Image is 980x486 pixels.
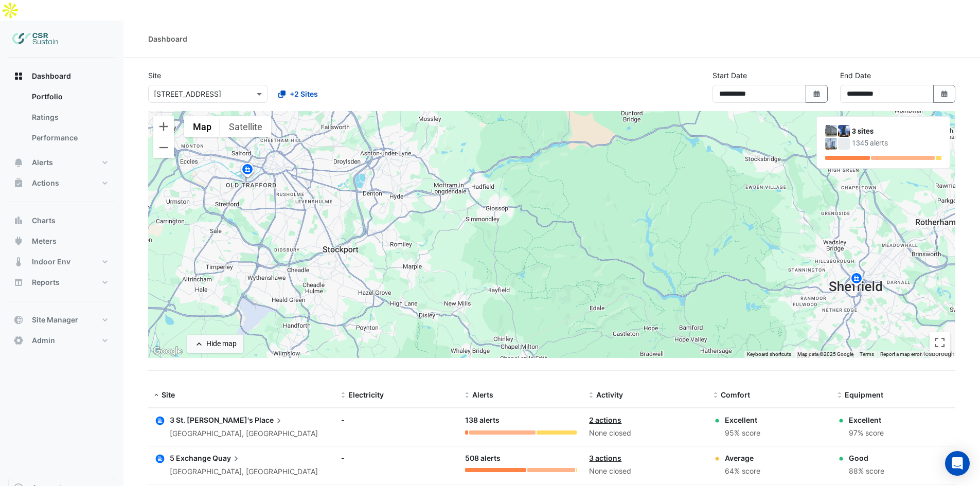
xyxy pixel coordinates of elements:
[849,427,884,439] div: 97% score
[153,116,174,137] button: Zoom in
[472,390,493,399] span: Alerts
[220,116,271,137] button: Show satellite imagery
[170,416,253,424] span: 3 St. [PERSON_NAME]'s
[8,210,115,231] button: Charts
[13,257,24,267] app-icon: Indoor Env
[849,453,884,463] div: Good
[725,465,760,477] div: 64% score
[348,390,384,399] span: Electricity
[32,257,70,267] span: Indoor Env
[162,390,175,399] span: Site
[148,70,161,81] label: Site
[849,465,884,477] div: 88% score
[32,215,56,226] span: Charts
[845,390,883,399] span: Equipment
[32,236,57,246] span: Meters
[32,315,78,325] span: Site Manager
[206,338,237,349] div: Hide map
[930,332,950,353] button: Toggle fullscreen view
[880,351,921,357] a: Report a map error
[24,86,115,107] a: Portfolio
[272,85,325,103] button: +2 Sites
[747,351,791,358] button: Keyboard shortcuts
[812,89,822,98] fa-icon: Select Date
[32,335,55,346] span: Admin
[151,345,185,358] img: Google
[860,351,874,357] a: Terms (opens in new tab)
[712,70,747,81] label: Start Date
[148,33,187,44] div: Dashboard
[290,88,318,99] span: +2 Sites
[8,330,115,351] button: Admin
[341,415,453,425] div: -
[825,138,837,150] img: 8 Exchange Quay
[8,272,115,293] button: Reports
[13,215,24,226] app-icon: Charts
[945,451,970,476] div: Open Intercom Messenger
[8,86,115,152] div: Dashboard
[8,173,115,193] button: Actions
[849,415,884,425] div: Excellent
[848,271,865,289] img: site-pin.svg
[255,415,284,426] span: Place
[153,137,174,158] button: Zoom out
[589,465,701,477] div: None closed
[721,390,750,399] span: Comfort
[170,454,211,462] span: 5 Exchange
[32,277,60,287] span: Reports
[32,178,59,188] span: Actions
[32,71,71,81] span: Dashboard
[24,107,115,128] a: Ratings
[465,453,577,464] div: 508 alerts
[725,415,760,425] div: Excellent
[8,310,115,330] button: Site Manager
[589,454,621,462] a: 3 actions
[32,157,53,168] span: Alerts
[725,453,760,463] div: Average
[187,335,243,353] button: Hide map
[13,71,24,81] app-icon: Dashboard
[589,416,621,424] a: 2 actions
[8,66,115,86] button: Dashboard
[840,70,871,81] label: End Date
[12,29,59,49] img: Company Logo
[8,152,115,173] button: Alerts
[589,427,701,439] div: None closed
[596,390,623,399] span: Activity
[24,128,115,148] a: Performance
[13,315,24,325] app-icon: Site Manager
[13,178,24,188] app-icon: Actions
[8,251,115,272] button: Indoor Env
[341,453,453,463] div: -
[8,231,115,251] button: Meters
[940,89,949,98] fa-icon: Select Date
[852,138,941,149] div: 1345 alerts
[725,427,760,439] div: 95% score
[838,125,850,137] img: 5 Exchange Quay
[797,351,853,357] span: Map data ©2025 Google
[13,335,24,346] app-icon: Admin
[852,126,941,137] div: 3 sites
[170,428,318,440] div: [GEOGRAPHIC_DATA], [GEOGRAPHIC_DATA]
[184,116,220,137] button: Show street map
[13,157,24,168] app-icon: Alerts
[13,236,24,246] app-icon: Meters
[212,453,241,464] span: Quay
[13,277,24,287] app-icon: Reports
[239,162,256,180] img: site-pin.svg
[170,466,318,478] div: [GEOGRAPHIC_DATA], [GEOGRAPHIC_DATA]
[825,125,837,137] img: 3 St. Paul's Place
[465,415,577,426] div: 138 alerts
[151,345,185,358] a: Open this area in Google Maps (opens a new window)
